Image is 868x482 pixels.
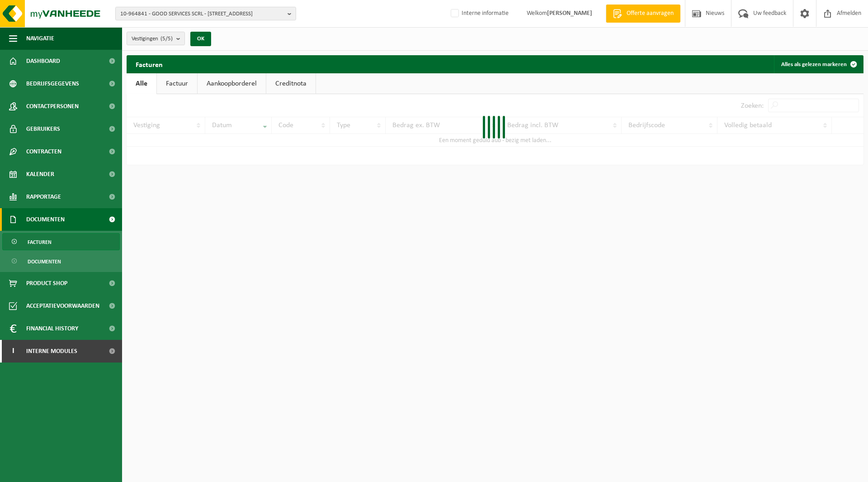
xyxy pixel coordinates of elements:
[26,50,60,72] span: Dashboard
[774,55,863,73] button: Alles als gelezen markeren
[606,5,680,23] a: Offerte aanvragen
[157,73,197,94] a: Factuur
[26,272,67,295] span: Product Shop
[26,295,99,317] span: Acceptatievoorwaarden
[26,27,54,50] span: Navigatie
[26,140,61,163] span: Contracten
[2,233,120,250] a: Facturen
[127,32,185,45] button: Vestigingen(5/5)
[266,73,316,94] a: Creditnota
[28,253,61,270] span: Documenten
[160,36,173,42] count: (5/5)
[26,95,79,118] span: Contactpersonen
[26,163,54,186] span: Kalender
[624,9,676,18] span: Offerte aanvragen
[9,340,17,363] span: I
[26,317,78,340] span: Financial History
[26,72,79,95] span: Bedrijfsgegevens
[190,32,211,46] button: OK
[132,32,173,46] span: Vestigingen
[127,73,156,94] a: Alle
[115,7,296,20] button: 10-964841 - GOOD SERVICES SCRL - [STREET_ADDRESS]
[26,208,65,231] span: Documenten
[26,118,60,140] span: Gebruikers
[28,234,52,251] span: Facturen
[120,7,284,21] span: 10-964841 - GOOD SERVICES SCRL - [STREET_ADDRESS]
[26,186,61,208] span: Rapportage
[26,340,77,363] span: Interne modules
[127,55,172,73] h2: Facturen
[449,7,509,20] label: Interne informatie
[2,253,120,270] a: Documenten
[547,10,592,17] strong: [PERSON_NAME]
[198,73,266,94] a: Aankoopborderel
